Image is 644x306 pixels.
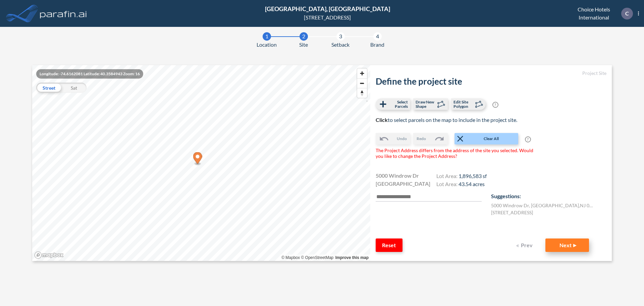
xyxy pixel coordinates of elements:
[34,251,64,259] a: Mapbox homepage
[370,41,384,49] span: Brand
[300,32,308,41] div: 2
[417,136,426,142] span: Redo
[376,76,606,87] h2: Define the project site
[491,209,533,216] label: [STREET_ADDRESS]
[335,255,369,260] a: Improve this map
[459,181,485,187] span: 43.54 acres
[465,136,518,142] span: Clear All
[376,117,517,123] span: to select parcels on the map to include in the project site.
[388,100,408,108] span: Select Parcels
[331,41,350,49] span: Setback
[512,238,539,252] button: Prev
[257,41,277,49] span: Location
[376,172,419,180] span: 5000 Windrow Dr
[492,102,498,108] span: ?
[491,192,606,200] p: Suggestions:
[436,173,487,181] h4: Lot Area:
[39,7,88,20] img: logo
[263,32,271,41] div: 1
[491,202,595,209] label: 5000 Windrow Dr , [GEOGRAPHIC_DATA] , NJ 08540 , US
[32,65,370,261] canvas: Map
[301,255,333,260] a: OpenStreetMap
[376,117,388,123] b: Click
[36,69,143,79] div: Longitude: -74.6162081 Latitude: 40.3584943 Zoom: 16
[264,13,391,21] div: [STREET_ADDRESS]
[453,100,473,108] span: Edit Site Polygon
[376,148,540,159] span: The Project Address differs from the address of the site you selected. Would you like to change t...
[397,136,407,142] span: Undo
[357,69,367,78] button: Zoom in
[436,181,487,189] h4: Lot Area:
[193,152,202,166] div: Map marker
[299,41,308,49] span: Site
[454,133,518,144] button: Clear All
[376,133,410,144] button: Undo
[376,71,606,76] h5: Project Site
[281,255,300,260] a: Mapbox
[376,180,430,188] span: [GEOGRAPHIC_DATA]
[545,238,589,252] button: Next
[357,79,367,88] span: Zoom out
[525,136,531,142] span: ?
[357,78,367,88] button: Zoom out
[459,173,487,179] span: 1,896,583 sf
[265,5,390,12] span: Princeton, NJ
[416,100,435,108] span: Draw New Shape
[413,133,448,144] button: Redo
[36,83,61,93] div: Street
[357,88,367,98] button: Reset bearing to north
[376,238,402,252] button: Reset
[61,83,87,93] div: Sat
[336,32,345,41] div: 3
[563,8,639,19] div: Choice Hotels International
[373,32,382,41] div: 4
[625,10,629,16] p: C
